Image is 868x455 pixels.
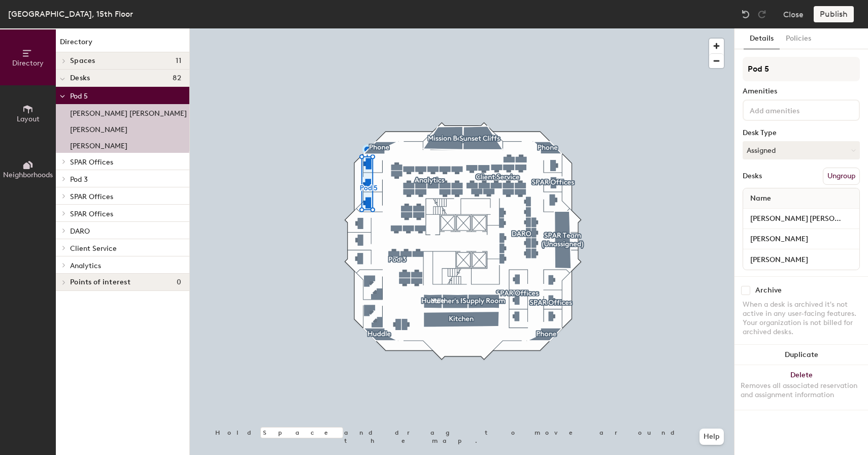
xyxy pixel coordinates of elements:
span: Layout [17,115,40,123]
h1: Directory [56,37,189,52]
button: Ungroup [823,168,860,185]
span: 0 [177,278,181,286]
span: Pod 5 [70,92,88,101]
span: Points of interest [70,278,130,286]
span: 11 [176,57,181,65]
span: Client Service [70,244,117,253]
input: Unnamed desk [745,212,857,226]
div: Archive [755,286,782,295]
div: When a desk is archived it's not active in any user-facing features. Your organization is not bil... [743,300,860,337]
button: Policies [780,28,817,49]
button: DeleteRemoves all associated reservation and assignment information [735,365,868,410]
div: [GEOGRAPHIC_DATA], 15th Floor [8,8,133,20]
span: Spaces [70,57,95,65]
span: 82 [173,74,181,82]
span: SPAR Offices [70,210,113,218]
img: Redo [757,9,767,19]
input: Add amenities [748,104,839,116]
span: Pod 3 [70,175,88,184]
div: Desks [743,172,762,180]
div: Desk Type [743,129,860,137]
input: Unnamed desk [745,252,857,267]
p: [PERSON_NAME] [PERSON_NAME] [70,106,187,118]
span: Name [745,189,776,208]
span: Neighborhoods [3,171,53,179]
button: Duplicate [735,345,868,365]
p: [PERSON_NAME] [70,139,127,150]
button: Assigned [743,141,860,159]
span: Analytics [70,262,101,270]
img: Undo [741,9,751,19]
input: Unnamed desk [745,232,857,246]
span: SPAR Offices [70,192,113,201]
button: Help [699,429,724,445]
span: SPAR Offices [70,158,113,167]
div: Removes all associated reservation and assignment information [741,381,862,400]
span: DARO [70,227,90,236]
button: Details [744,28,780,49]
p: [PERSON_NAME] [70,122,127,134]
div: Amenities [743,87,860,95]
span: Desks [70,74,90,82]
button: Close [783,6,804,22]
span: Directory [12,59,44,68]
